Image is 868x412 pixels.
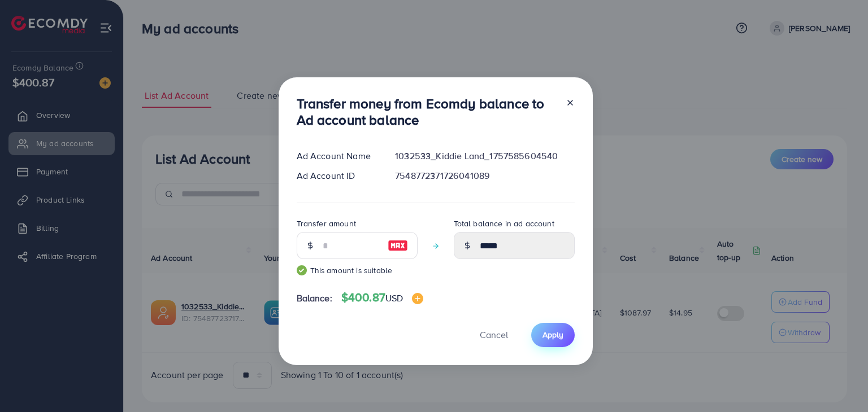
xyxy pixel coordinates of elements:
[386,150,583,163] div: 1032533_Kiddie Land_1757585604540
[297,292,332,305] span: Balance:
[412,293,423,304] img: image
[297,218,356,229] label: Transfer amount
[454,218,554,229] label: Total balance in ad account
[531,323,575,347] button: Apply
[288,169,387,182] div: Ad Account ID
[820,361,860,404] iframe: Chat
[388,239,408,252] img: image
[480,328,508,341] span: Cancel
[341,291,424,305] h4: $400.87
[297,95,557,128] h3: Transfer money from Ecomdy balance to Ad account balance
[386,169,583,182] div: 7548772371726041089
[297,265,307,275] img: guide
[385,292,403,304] span: USD
[466,323,522,347] button: Cancel
[297,265,418,276] small: This amount is suitable
[288,150,387,163] div: Ad Account Name
[542,329,563,340] span: Apply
